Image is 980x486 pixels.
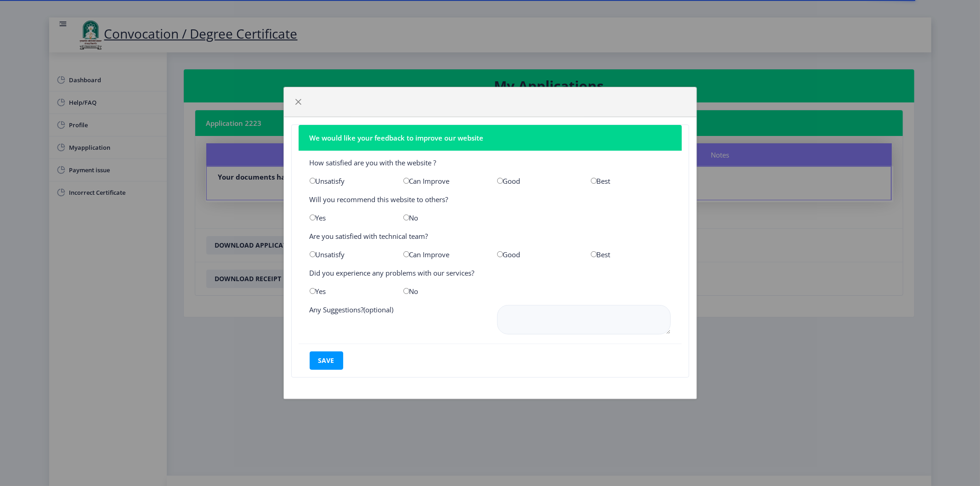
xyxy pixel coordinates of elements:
[397,176,490,186] div: Can Improve
[490,250,584,259] div: Good
[397,287,490,296] div: No
[303,250,397,259] div: Unsatisfy
[584,176,678,186] div: Best
[310,351,343,370] button: save
[303,176,397,186] div: Unsatisfy
[303,287,397,296] div: Yes
[303,268,678,277] div: Did you experience any problems with our services?
[303,232,678,241] div: Are you satisfied with technical team?
[490,176,584,186] div: Good
[303,213,397,222] div: Yes
[303,305,490,336] div: Any Suggestions?(optional)
[397,213,490,222] div: No
[299,125,682,151] nb-card-header: We would like your feedback to improve our website
[584,250,678,259] div: Best
[397,250,490,259] div: Can Improve
[303,158,678,167] div: How satisfied are you with the website ?
[303,195,678,204] div: Will you recommend this website to others?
